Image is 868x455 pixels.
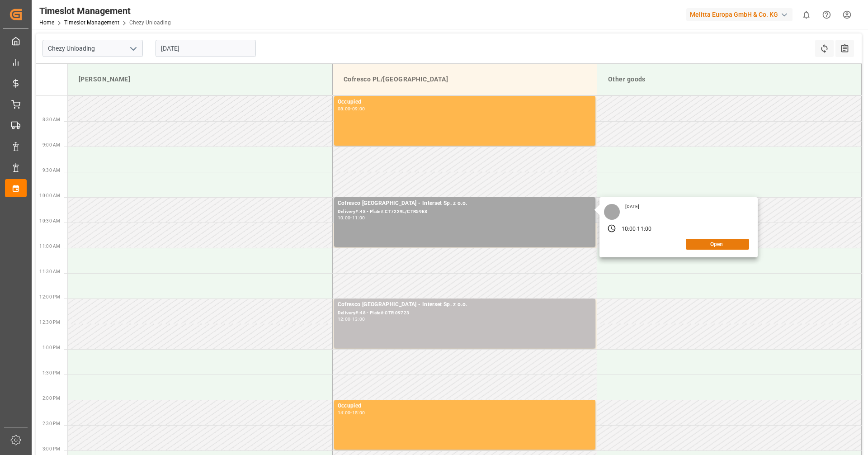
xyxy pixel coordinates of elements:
span: 10:00 AM [39,193,60,198]
div: - [350,216,352,220]
div: Cofresco [GEOGRAPHIC_DATA] - Interset Sp. z o.o. [338,300,592,309]
div: 13:00 [352,317,365,321]
span: 2:00 PM [42,396,60,401]
span: 2:30 PM [42,421,60,426]
div: 11:00 [352,216,365,220]
a: Home [39,19,54,26]
div: Delivery#:48 - Plate#:CT7229L/CTR59E8 [338,208,592,216]
div: - [350,107,352,111]
button: open menu [126,42,140,56]
div: Melitta Europa GmbH & Co. KG [686,8,793,21]
button: show 0 new notifications [796,5,816,25]
div: - [350,411,352,415]
input: DD-MM-YYYY [156,40,256,57]
div: 09:00 [352,107,365,111]
div: - [636,225,637,233]
div: Delivery#:48 - Plate#:CTR 09723 [338,309,592,317]
button: Help Center [816,5,837,25]
div: Cofresco PL/[GEOGRAPHIC_DATA] [340,71,590,88]
div: 14:00 [338,411,351,415]
div: 11:00 [637,225,651,233]
input: Type to search/select [42,40,143,57]
span: 12:30 PM [39,320,60,325]
div: Occupied [338,98,592,107]
a: Timeslot Management [64,19,119,26]
div: 08:00 [338,107,351,111]
div: - [350,317,352,321]
div: 10:00 [338,216,351,220]
button: Melitta Europa GmbH & Co. KG [686,6,796,23]
span: 1:30 PM [42,370,60,375]
div: Timeslot Management [39,4,171,18]
div: [PERSON_NAME] [75,71,325,88]
div: 12:00 [338,317,351,321]
span: 9:30 AM [42,168,60,173]
div: Cofresco [GEOGRAPHIC_DATA] - Interset Sp. z o.o. [338,199,592,208]
div: [DATE] [622,204,643,210]
div: 10:00 [622,225,636,233]
span: 1:00 PM [42,345,60,350]
span: 11:30 AM [39,269,60,274]
span: 9:00 AM [42,142,60,147]
span: 10:30 AM [39,218,60,223]
span: 8:30 AM [42,117,60,122]
div: Occupied [338,402,592,411]
div: 15:00 [352,411,365,415]
div: Other goods [604,71,854,88]
span: 3:00 PM [42,446,60,451]
span: 11:00 AM [39,244,60,249]
span: 12:00 PM [39,294,60,299]
button: Open [686,239,749,250]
